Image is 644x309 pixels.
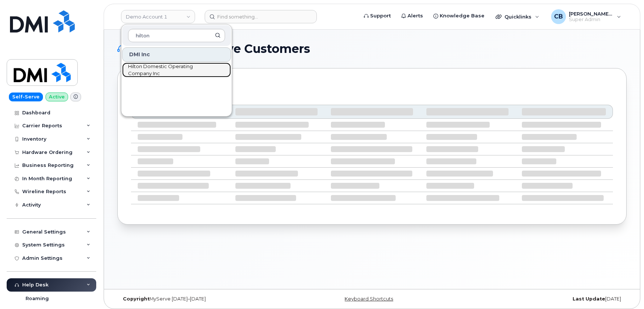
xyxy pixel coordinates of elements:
[345,296,393,302] a: Keyboard Shortcuts
[123,296,150,302] strong: Copyright
[128,29,225,42] input: Search
[573,296,605,302] strong: Last Update
[122,63,231,77] a: Hilton Domestic Operating Company Inc
[122,47,231,62] div: DMI Inc
[117,296,287,302] div: MyServe [DATE]–[DATE]
[128,63,213,77] span: Hilton Domestic Operating Company Inc
[457,296,627,302] div: [DATE]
